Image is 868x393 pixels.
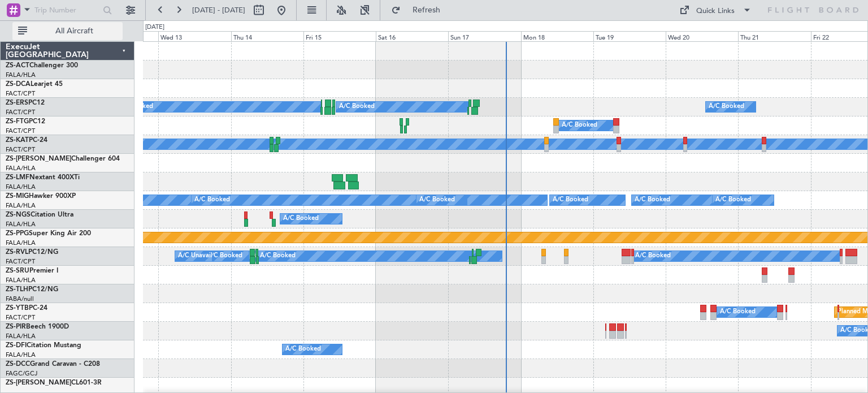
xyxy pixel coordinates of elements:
[6,276,36,284] a: FALA/HLA
[192,5,245,15] span: [DATE] - [DATE]
[12,22,123,40] button: All Aircraft
[303,31,376,41] div: Fri 15
[6,201,36,210] a: FALA/HLA
[6,156,120,162] a: ZS-[PERSON_NAME]Challenger 604
[709,98,744,115] div: A/C Booked
[6,305,47,312] a: ZS-YTBPC-24
[6,137,47,144] a: ZS-KATPC-24
[6,379,102,386] a: ZS-[PERSON_NAME]CL601-3R
[720,304,756,321] div: A/C Booked
[231,31,303,41] div: Thu 14
[6,305,29,312] span: ZS-YTB
[6,342,27,349] span: ZS-DFI
[194,192,230,209] div: A/C Booked
[6,323,69,330] a: ZS-PIRBeech 1900D
[6,267,29,274] span: ZS-SRU
[6,62,78,69] a: ZS-ACTChallenger 300
[6,351,36,359] a: FALA/HLA
[158,31,231,41] div: Wed 13
[6,193,29,200] span: ZS-MIG
[34,2,99,19] input: Trip Number
[666,31,738,41] div: Wed 20
[6,332,36,340] a: FALA/HLA
[635,192,670,209] div: A/C Booked
[738,31,810,41] div: Thu 21
[419,192,455,209] div: A/C Booked
[6,286,28,293] span: ZS-TLH
[6,220,36,228] a: FALA/HLA
[178,248,225,265] div: A/C Unavailable
[6,81,31,88] span: ZS-DCA
[6,211,31,218] span: ZS-NGS
[6,156,71,162] span: ZS-[PERSON_NAME]
[593,31,666,41] div: Tue 19
[285,341,321,358] div: A/C Booked
[674,1,757,19] button: Quick Links
[6,118,29,125] span: ZS-FTG
[6,193,76,200] a: ZS-MIGHawker 900XP
[260,248,296,265] div: A/C Booked
[553,192,588,209] div: A/C Booked
[6,249,28,256] span: ZS-RVL
[6,145,35,154] a: FACT/CPT
[403,6,450,14] span: Refresh
[6,239,36,247] a: FALA/HLA
[521,31,593,41] div: Mon 18
[6,174,29,181] span: ZS-LMF
[696,6,735,17] div: Quick Links
[6,379,71,386] span: ZS-[PERSON_NAME]
[6,257,35,266] a: FACT/CPT
[562,117,597,134] div: A/C Booked
[715,192,751,209] div: A/C Booked
[448,31,520,41] div: Sun 17
[6,108,35,116] a: FACT/CPT
[6,100,45,106] a: ZS-ERSPC12
[376,31,448,41] div: Sat 16
[29,27,119,35] span: All Aircraft
[6,100,28,106] span: ZS-ERS
[6,81,63,88] a: ZS-DCALearjet 45
[635,248,671,265] div: A/C Booked
[6,127,35,135] a: FACT/CPT
[6,267,58,274] a: ZS-SRUPremier I
[6,369,37,378] a: FAGC/GCJ
[145,23,164,32] div: [DATE]
[6,230,29,237] span: ZS-PPG
[6,71,36,79] a: FALA/HLA
[6,249,58,256] a: ZS-RVLPC12/NG
[6,174,80,181] a: ZS-LMFNextant 400XTi
[6,164,36,172] a: FALA/HLA
[6,361,100,368] a: ZS-DCCGrand Caravan - C208
[207,248,242,265] div: A/C Booked
[6,137,29,144] span: ZS-KAT
[339,98,375,115] div: A/C Booked
[6,295,34,303] a: FABA/null
[6,230,91,237] a: ZS-PPGSuper King Air 200
[6,183,36,191] a: FALA/HLA
[6,323,26,330] span: ZS-PIR
[6,313,35,322] a: FACT/CPT
[6,89,35,98] a: FACT/CPT
[6,118,45,125] a: ZS-FTGPC12
[6,342,81,349] a: ZS-DFICitation Mustang
[6,211,73,218] a: ZS-NGSCitation Ultra
[283,210,319,227] div: A/C Booked
[6,361,30,368] span: ZS-DCC
[386,1,454,19] button: Refresh
[6,286,58,293] a: ZS-TLHPC12/NG
[6,62,29,69] span: ZS-ACT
